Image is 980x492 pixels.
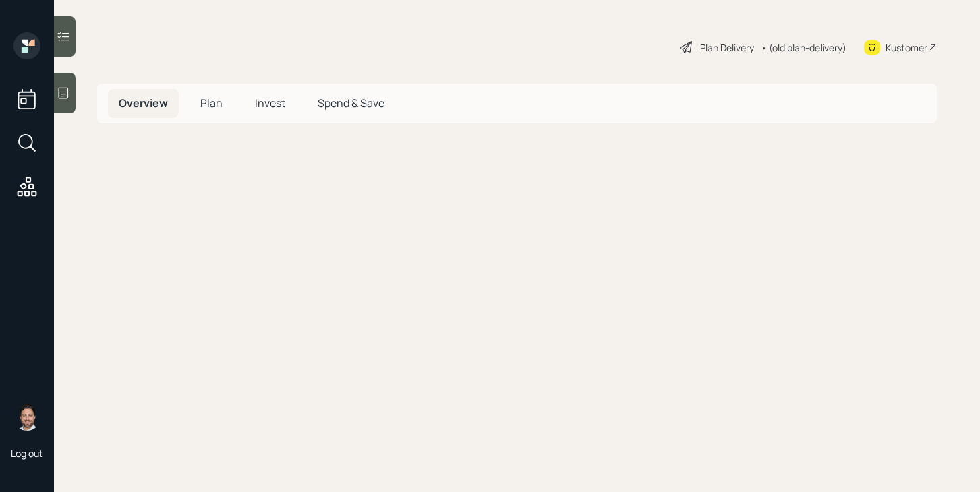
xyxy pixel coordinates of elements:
div: Plan Delivery [700,40,754,55]
span: Spend & Save [318,96,384,111]
span: Plan [200,96,223,111]
span: Overview [119,96,168,111]
span: Invest [255,96,285,111]
img: michael-russo-headshot.png [13,404,40,431]
div: • (old plan-delivery) [761,40,846,55]
div: Log out [11,447,43,460]
div: Kustomer [886,40,927,55]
